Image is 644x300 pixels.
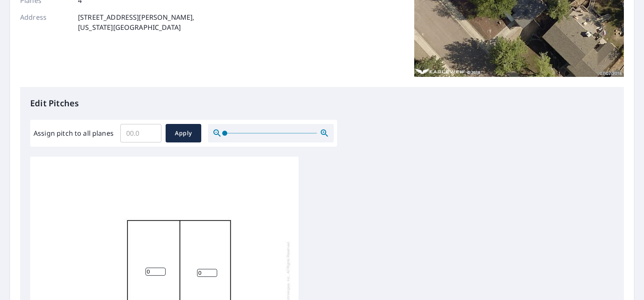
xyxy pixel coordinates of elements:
[78,12,195,32] p: [STREET_ADDRESS][PERSON_NAME], [US_STATE][GEOGRAPHIC_DATA]
[20,12,70,32] p: Address
[166,124,201,142] button: Apply
[120,121,161,145] input: 00.0
[172,128,195,139] span: Apply
[34,128,114,138] label: Assign pitch to all planes
[30,97,614,110] p: Edit Pitches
